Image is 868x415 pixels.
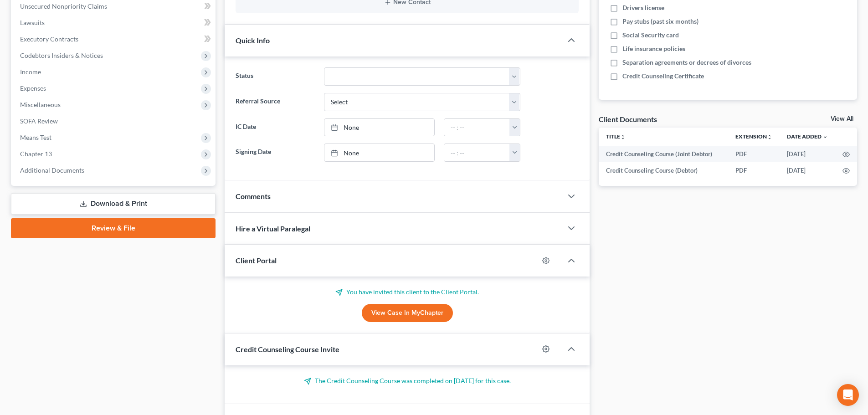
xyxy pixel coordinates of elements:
[837,384,859,406] div: Open Intercom Messenger
[622,58,751,67] span: Separation agreements or decrees of divorces
[20,2,107,10] span: Unsecured Nonpriority Claims
[20,84,46,92] span: Expenses
[20,101,61,108] span: Miscellaneous
[231,93,319,111] label: Referral Source
[236,287,579,297] p: You have invited this client to the Client Portal.
[622,3,664,12] span: Drivers license
[236,376,579,385] p: The Credit Counseling Course was completed on [DATE] for this case.
[444,119,510,136] input: -- : --
[20,35,78,43] span: Executory Contracts
[767,134,772,140] i: unfold_more
[780,162,835,179] td: [DATE]
[13,31,216,47] a: Executory Contracts
[324,119,434,136] a: None
[822,134,828,140] i: expand_more
[20,166,84,174] span: Additional Documents
[11,218,216,238] a: Review & File
[599,114,657,124] div: Client Documents
[599,146,728,162] td: Credit Counseling Course (Joint Debtor)
[20,117,58,125] span: SOFA Review
[236,36,270,45] span: Quick Info
[444,144,510,161] input: -- : --
[324,144,434,161] a: None
[13,15,216,31] a: Lawsuits
[622,72,704,81] span: Credit Counseling Certificate
[831,116,853,122] a: View All
[236,224,310,233] span: Hire a Virtual Paralegal
[620,134,626,140] i: unfold_more
[622,17,699,26] span: Pay stubs (past six months)
[20,150,52,158] span: Chapter 13
[11,193,216,215] a: Download & Print
[236,345,339,354] span: Credit Counseling Course Invite
[231,67,319,86] label: Status
[236,256,277,265] span: Client Portal
[728,146,780,162] td: PDF
[728,162,780,179] td: PDF
[735,133,772,140] a: Extensionunfold_more
[787,133,828,140] a: Date Added expand_more
[622,44,685,53] span: Life insurance policies
[231,118,319,137] label: IC Date
[20,133,51,141] span: Means Test
[780,146,835,162] td: [DATE]
[622,31,679,40] span: Social Security card
[236,192,271,200] span: Comments
[13,113,216,129] a: SOFA Review
[599,162,728,179] td: Credit Counseling Course (Debtor)
[20,68,41,76] span: Income
[362,304,453,322] a: View Case in MyChapter
[20,19,45,26] span: Lawsuits
[20,51,103,59] span: Codebtors Insiders & Notices
[606,133,626,140] a: Titleunfold_more
[231,143,319,162] label: Signing Date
